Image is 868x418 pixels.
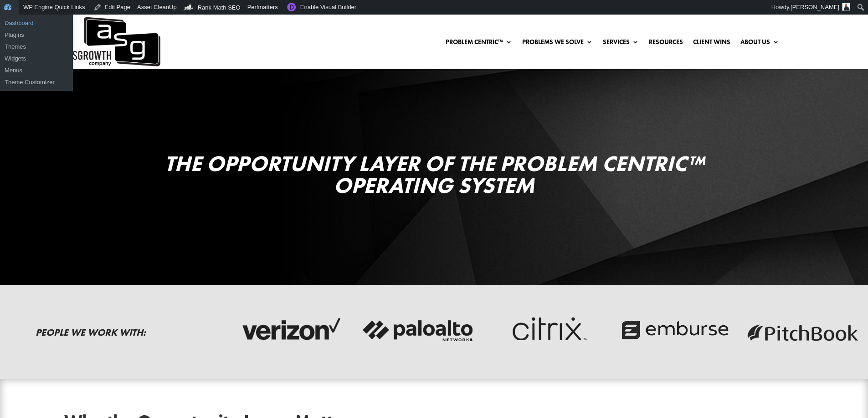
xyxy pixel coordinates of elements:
img: verizon-logo-dark [233,307,347,353]
img: pitchbook-logo-dark [745,307,859,353]
a: A Sales Growth Company Logo [52,15,160,69]
div: v 4.0.25 [26,15,45,22]
a: Client Wins [693,39,730,49]
img: ASG Co. Logo [52,15,160,69]
img: tab_keywords_by_traffic_grey.svg [91,57,98,65]
img: website_grey.svg [15,24,22,31]
img: emburse-logo-dark [617,307,731,353]
a: Resources [649,39,683,49]
a: Services [603,39,639,49]
div: Keywords by Traffic [101,58,154,64]
div: Domain: [DOMAIN_NAME] [24,24,100,31]
a: About Us [740,39,779,49]
img: logo_orange.svg [15,15,22,22]
span: [PERSON_NAME] [791,4,839,10]
img: critix-logo-dark [489,307,603,353]
div: Domain Overview [35,58,82,64]
a: Problems We Solve [522,39,593,49]
span: Rank Math SEO [198,4,241,11]
img: tab_domain_overview_orange.svg [25,57,32,65]
a: Problem Centric™ [446,39,512,49]
h1: The Opportunity Layer of the Problem Centric™ Operating System [64,153,804,201]
img: palato-networks-logo-dark [361,307,475,353]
